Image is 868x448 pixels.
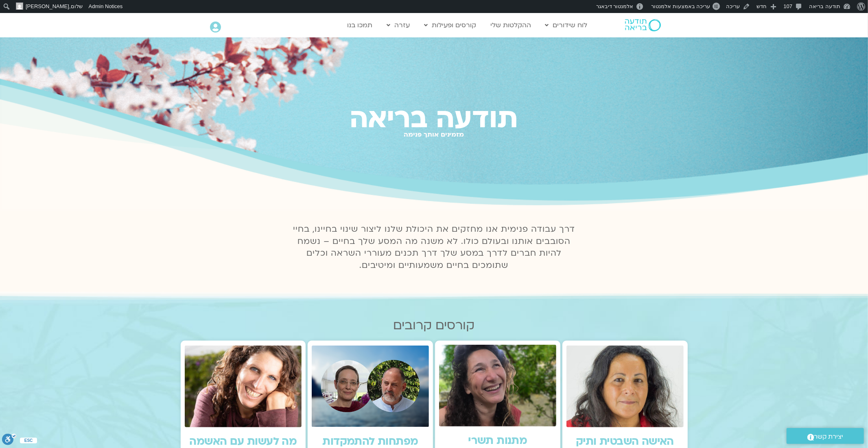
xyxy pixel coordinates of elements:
a: ההקלטות שלי [486,17,535,33]
span: יצירת קשר [814,431,844,442]
h2: קורסים קרובים [181,318,688,333]
img: תודעה בריאה [625,19,661,31]
a: לוח שידורים [541,17,592,33]
a: תמכו בנו [343,17,376,33]
a: קורסים ופעילות [420,17,480,33]
a: עזרה [383,17,414,33]
a: מתנות תשרי [468,433,527,448]
span: עריכה באמצעות אלמנטור [651,3,710,9]
p: דרך עבודה פנימית אנו מחזקים את היכולת שלנו ליצור שינוי בחיינו, בחיי הסובבים אותנו ובעולם כולו. לא... [289,223,580,272]
span: [PERSON_NAME] [26,3,69,9]
a: יצירת קשר [787,428,864,444]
